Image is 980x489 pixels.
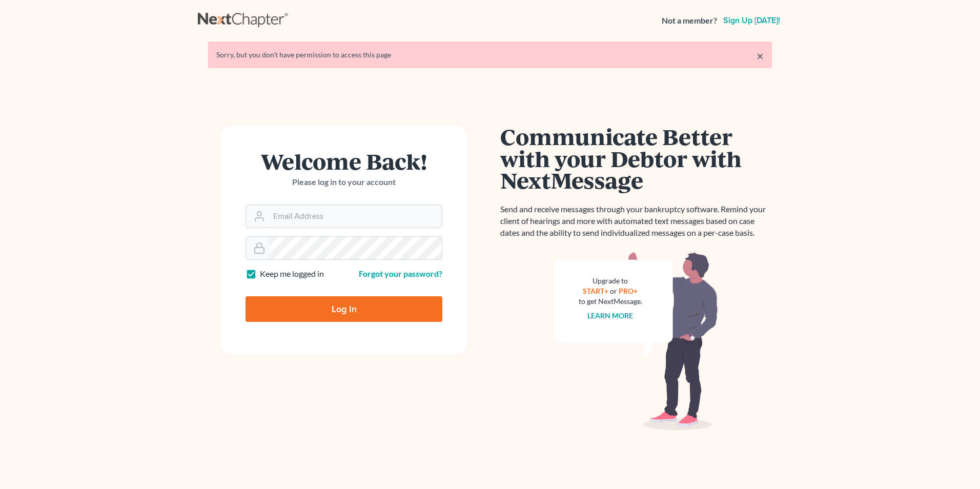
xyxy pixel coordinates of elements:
a: PRO+ [619,287,638,295]
h1: Communicate Better with your Debtor with NextMessage [500,126,772,191]
h1: Welcome Back! [246,150,442,172]
a: Learn more [588,311,634,320]
div: Upgrade to [579,276,642,286]
strong: Not a member? [662,15,717,27]
label: Keep me logged in [260,268,324,280]
p: Send and receive messages through your bankruptcy software. Remind your client of hearings and mo... [500,203,772,239]
p: Please log in to your account [246,176,442,188]
div: to get NextMessage. [579,296,642,307]
div: Sorry, but you don't have permission to access this page [216,50,764,60]
span: or [610,287,618,295]
img: nextmessage_bg-59042aed3d76b12b5cd301f8e5b87938c9018125f34e5fa2b7a6b67550977c72.svg [554,251,718,431]
a: × [757,50,764,62]
a: START+ [583,287,609,295]
input: Log In [246,296,442,322]
a: Forgot your password? [359,269,442,278]
a: Sign up [DATE]! [721,16,782,25]
input: Email Address [269,205,442,228]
